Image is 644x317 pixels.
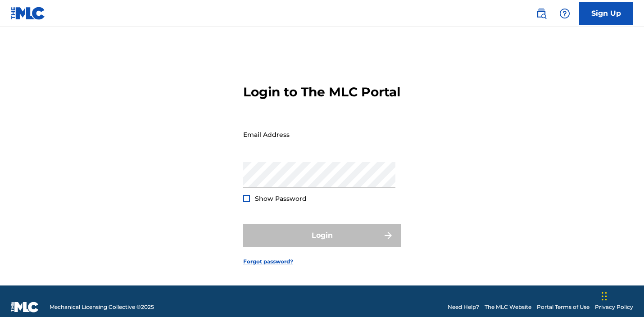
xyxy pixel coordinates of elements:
[448,303,479,311] a: Need Help?
[536,8,547,19] img: search
[579,2,633,25] a: Sign Up
[556,5,574,23] div: Help
[243,258,293,266] a: Forgot password?
[532,5,550,23] a: Public Search
[11,302,39,312] img: logo
[255,195,307,203] span: Show Password
[243,84,400,100] h3: Login to The MLC Portal
[595,303,633,311] a: Privacy Policy
[602,283,607,310] div: Drag
[485,303,531,311] a: The MLC Website
[559,8,570,19] img: help
[599,274,644,317] iframe: Chat Widget
[537,303,590,311] a: Portal Terms of Use
[50,303,154,311] span: Mechanical Licensing Collective © 2025
[11,7,45,20] img: MLC Logo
